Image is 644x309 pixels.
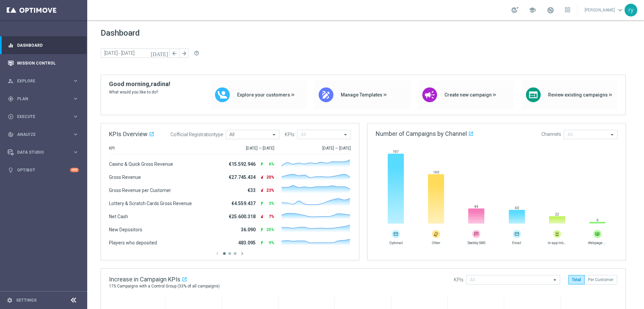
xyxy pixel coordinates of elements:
button: Data Studio keyboard_arrow_right [7,150,79,155]
span: Plan [17,97,72,101]
span: Explore [17,79,72,83]
i: person_search [8,78,14,84]
i: settings [7,297,13,303]
a: Settings [16,298,37,302]
div: Dashboard [8,36,79,54]
button: track_changes Analyze keyboard_arrow_right [7,132,79,137]
i: equalizer [8,42,14,48]
div: Mission Control [8,54,79,72]
i: gps_fixed [8,96,14,102]
a: Mission Control [17,54,79,72]
i: keyboard_arrow_right [72,78,79,84]
span: Data Studio [17,150,72,154]
button: lightbulb Optibot +10 [7,167,79,173]
i: lightbulb [8,167,14,173]
span: keyboard_arrow_down [616,6,624,14]
a: Dashboard [17,36,79,54]
div: +10 [70,168,79,172]
div: Optibot [8,161,79,179]
span: Execute [17,115,72,119]
button: equalizer Dashboard [7,43,79,48]
i: keyboard_arrow_right [72,95,79,102]
a: [PERSON_NAME]keyboard_arrow_down [584,5,625,15]
div: Plan [8,96,72,102]
div: Explore [8,78,72,84]
i: track_changes [8,131,14,138]
span: school [529,6,536,14]
i: play_circle_outline [8,114,14,120]
span: Analyze [17,132,72,137]
a: Optibot [17,161,70,179]
i: keyboard_arrow_right [72,131,79,138]
button: play_circle_outline Execute keyboard_arrow_right [7,114,79,119]
i: keyboard_arrow_right [72,149,79,155]
div: ry [625,4,637,16]
div: Data Studio [8,149,72,155]
button: Mission Control [7,61,79,66]
button: gps_fixed Plan keyboard_arrow_right [7,96,79,102]
i: keyboard_arrow_right [72,113,79,120]
div: Analyze [8,131,72,138]
div: Execute [8,114,72,120]
button: person_search Explore keyboard_arrow_right [7,78,79,84]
